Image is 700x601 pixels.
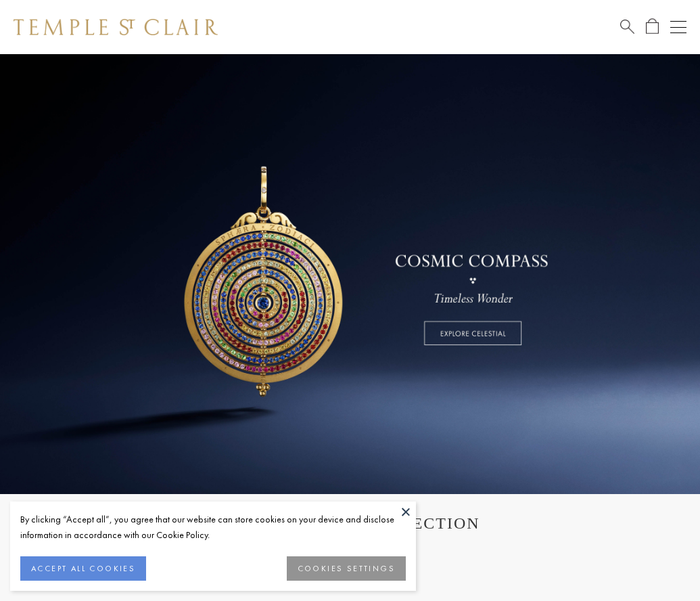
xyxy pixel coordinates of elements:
a: Search [620,18,634,35]
div: By clicking “Accept all”, you agree that our website can store cookies on your device and disclos... [20,512,406,543]
button: ACCEPT ALL COOKIES [20,556,146,581]
button: COOKIES SETTINGS [287,556,406,581]
a: Open Shopping Bag [646,18,659,35]
button: Open navigation [670,19,686,35]
img: Temple St. Clair [14,19,218,35]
